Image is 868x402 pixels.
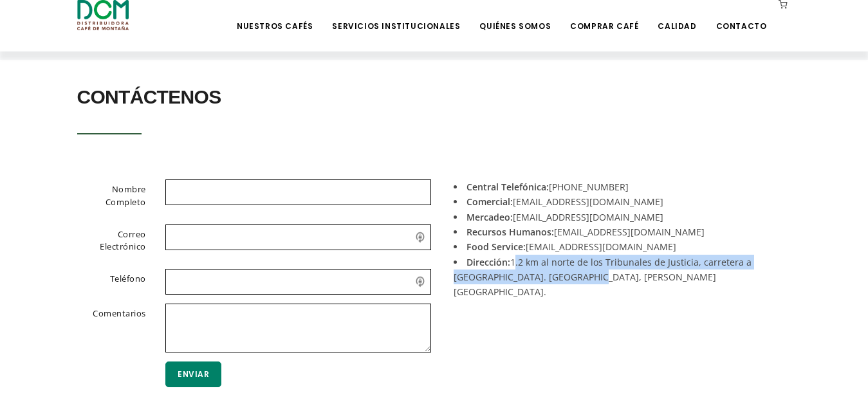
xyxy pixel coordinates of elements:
a: Comprar Café [562,1,646,32]
strong: Dirección: [466,256,510,268]
strong: Food Service: [466,241,526,253]
button: Enviar [165,361,221,387]
strong: Mercadeo: [466,211,513,223]
li: [EMAIL_ADDRESS][DOMAIN_NAME] [454,224,782,239]
h2: Contáctenos [77,79,791,115]
label: Teléfono [61,269,156,292]
a: Contacto [708,1,775,32]
li: [EMAIL_ADDRESS][DOMAIN_NAME] [454,239,782,254]
strong: Recursos Humanos: [466,226,554,238]
label: Comentarios [61,304,156,350]
strong: Comercial: [466,196,513,208]
a: Nuestros Cafés [229,1,320,32]
li: [EMAIL_ADDRESS][DOMAIN_NAME] [454,194,782,209]
a: Servicios Institucionales [324,1,468,32]
li: [EMAIL_ADDRESS][DOMAIN_NAME] [454,210,782,224]
strong: Central Telefónica: [466,181,549,193]
li: [PHONE_NUMBER] [454,179,782,194]
a: Calidad [650,1,704,32]
li: 1.2 km al norte de los Tribunales de Justicia, carretera a [GEOGRAPHIC_DATA]. [GEOGRAPHIC_DATA], ... [454,255,782,300]
label: Nombre Completo [61,179,156,213]
label: Correo Electrónico [61,224,156,258]
a: Quiénes Somos [472,1,559,32]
